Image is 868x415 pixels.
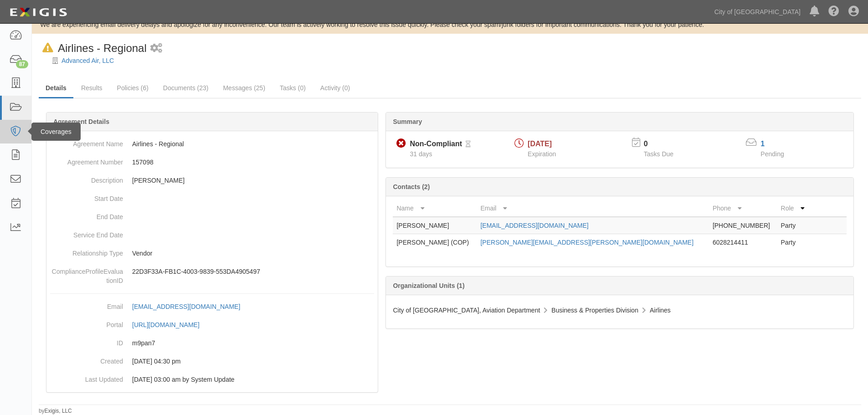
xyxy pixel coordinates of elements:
div: Coverages [31,123,81,141]
span: Airlines - Regional [58,42,147,54]
b: Summary [393,118,422,125]
dt: Last Updated [50,370,123,384]
a: Messages (25) [216,79,272,97]
dt: End Date [50,208,123,221]
i: Pending Review [466,141,471,148]
a: [PERSON_NAME][EMAIL_ADDRESS][PERSON_NAME][DOMAIN_NAME] [480,239,693,246]
td: [PHONE_NUMBER] [709,217,777,234]
span: Tasks Due [644,150,673,158]
b: Contacts (2) [393,183,430,190]
span: City of [GEOGRAPHIC_DATA], Aviation Department [393,307,540,314]
div: 87 [16,60,28,68]
dt: Start Date [50,190,123,203]
a: [URL][DOMAIN_NAME] [132,321,210,328]
th: Email [477,200,709,217]
td: Party [777,234,810,251]
i: 1 scheduled workflow [150,44,162,53]
b: Organizational Units (1) [393,282,464,289]
a: Tasks (0) [273,79,313,97]
dd: [DATE] 04:30 pm [50,352,374,370]
dd: m9pan7 [50,334,374,352]
a: [EMAIL_ADDRESS][DOMAIN_NAME] [132,303,250,310]
p: [PERSON_NAME] [132,176,374,185]
i: Non-Compliant [396,139,406,149]
dt: Agreement Name [50,135,123,149]
a: Documents (23) [156,79,216,97]
dt: ID [50,334,123,348]
a: Details [39,79,73,98]
a: Advanced Air, LLC [62,57,114,64]
dt: Service End Date [50,226,123,240]
p: 0 [644,139,685,149]
td: [PERSON_NAME] (COP) [393,234,477,251]
small: by [39,407,72,415]
div: Airlines - Regional [39,41,147,56]
td: [PERSON_NAME] [393,217,477,234]
dt: Description [50,171,123,185]
dd: 157098 [50,153,374,171]
dt: Created [50,352,123,366]
span: Since 08/03/2025 [410,150,432,158]
i: Help Center - Complianz [828,6,839,17]
dt: Relationship Type [50,244,123,258]
a: Exigis, LLC [45,408,72,414]
dd: Airlines - Regional [50,135,374,153]
dd: [DATE] 03:00 am by System Update [50,370,374,389]
a: Results [74,79,109,97]
a: Policies (6) [110,79,155,97]
a: City of [GEOGRAPHIC_DATA] [710,3,805,21]
div: We are experiencing email delivery delays and apologize for any inconvenience. Our team is active... [32,20,868,29]
dt: Agreement Number [50,153,123,167]
i: In Default since 08/24/2025 [42,43,53,53]
span: Expiration [528,150,556,158]
a: Activity (0) [313,79,357,97]
th: Phone [709,200,777,217]
b: Agreement Details [53,118,109,125]
a: [EMAIL_ADDRESS][DOMAIN_NAME] [480,222,588,229]
span: [DATE] [528,140,552,148]
td: 6028214411 [709,234,777,251]
dt: ComplianceProfileEvaluationID [50,262,123,285]
td: Party [777,217,810,234]
th: Name [393,200,477,217]
div: Non-Compliant [410,139,462,149]
dd: Vendor [50,244,374,262]
span: Pending [760,150,784,158]
span: Airlines [650,307,671,314]
a: 1 [760,140,765,148]
p: 22D3F33A-FB1C-4003-9839-553DA4905497 [132,267,374,276]
th: Role [777,200,810,217]
dt: Email [50,297,123,311]
div: [EMAIL_ADDRESS][DOMAIN_NAME] [132,302,240,311]
img: logo-5460c22ac91f19d4615b14bd174203de0afe785f0fc80cf4dbbc73dc1793850b.png [7,4,70,20]
span: Business & Properties Division [551,307,638,314]
dt: Portal [50,316,123,329]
